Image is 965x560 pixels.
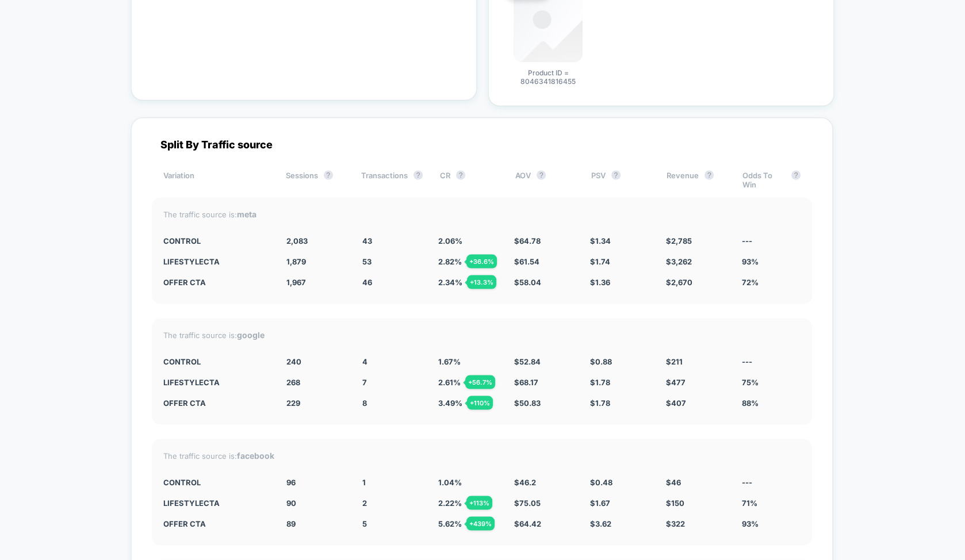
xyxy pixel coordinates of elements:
span: $ 75.05 [514,498,541,507]
span: $ 1.67 [590,498,610,507]
span: 2.06 % [438,236,462,245]
span: $ 477 [666,377,686,386]
div: + 113 % [466,496,492,509]
div: + 36.6 % [466,254,497,268]
div: 93% [742,256,801,266]
div: CR [440,170,498,189]
span: 3.49 % [438,398,462,407]
div: The traffic source is: [163,209,801,218]
div: --- [742,477,801,486]
div: 75% [742,377,801,386]
span: 2.61 % [438,377,461,386]
span: 43 [362,236,372,245]
span: $ 1.78 [590,377,610,386]
span: 53 [362,256,372,266]
span: $ 46 [666,477,681,486]
span: 89 [286,519,296,528]
div: Offer CTA [163,277,269,286]
strong: google [237,329,265,339]
div: The traffic source is: [163,450,801,460]
span: $ 2,785 [666,236,692,245]
span: $ 1.74 [590,256,610,266]
button: ? [791,170,801,179]
div: Offer CTA [163,519,269,528]
span: 4 [362,356,367,366]
span: Product ID = 8046341816455 [505,68,591,85]
strong: meta [237,209,256,218]
span: $ 1.34 [590,236,611,245]
span: 2.34 % [438,277,462,286]
span: 2 [362,498,367,507]
div: Variation [163,170,269,189]
span: 2.82 % [438,256,462,266]
button: ? [611,170,621,179]
span: $ 1.78 [590,398,610,407]
span: $ 407 [666,398,686,407]
span: $ 3.62 [590,519,611,528]
div: Transactions [361,170,423,189]
span: 90 [286,498,296,507]
span: 5 [362,519,367,528]
span: $ 68.17 [514,377,538,386]
span: 240 [286,356,301,366]
div: --- [742,356,801,366]
span: 2,083 [286,236,308,245]
span: $ 64.42 [514,519,541,528]
div: Split By Traffic source [152,138,812,150]
div: Odds To Win [742,170,801,189]
div: Offer CTA [163,398,269,407]
div: + 110 % [467,396,493,409]
span: $ 52.84 [514,356,541,366]
button: ? [537,170,546,179]
div: 88% [742,398,801,407]
div: Sessions [286,170,344,189]
div: + 13.3 % [467,275,496,289]
span: $ 150 [666,498,684,507]
span: $ 322 [666,519,685,528]
span: 5.62 % [438,519,462,528]
span: $ 2,670 [666,277,692,286]
div: The traffic source is: [163,329,801,339]
span: $ 1.36 [590,277,610,286]
span: 1 [362,477,366,486]
span: 1,879 [286,256,306,266]
span: 8 [362,398,367,407]
span: 46 [362,277,372,286]
span: 1.67 % [438,356,461,366]
button: ? [324,170,333,179]
div: LifestyleCTA [163,256,269,266]
span: 96 [286,477,296,486]
div: + 56.7 % [465,375,495,389]
div: 93% [742,519,801,528]
button: ? [413,170,423,179]
span: 1,967 [286,277,306,286]
div: CONTROL [163,356,269,366]
span: 268 [286,377,300,386]
div: Revenue [667,170,725,189]
span: 7 [362,377,367,386]
span: $ 0.48 [590,477,612,486]
div: + 439 % [466,516,495,530]
div: PSV [591,170,649,189]
span: $ 0.88 [590,356,612,366]
span: $ 64.78 [514,236,541,245]
span: $ 50.83 [514,398,541,407]
strong: facebook [237,450,274,460]
span: 1.04 % [438,477,462,486]
div: CONTROL [163,477,269,486]
span: $ 61.54 [514,256,539,266]
span: $ 211 [666,356,683,366]
div: --- [742,236,801,245]
div: 71% [742,498,801,507]
button: ? [704,170,714,179]
div: AOV [515,170,573,189]
span: $ 3,262 [666,256,692,266]
div: LifestyleCTA [163,377,269,386]
span: $ 46.2 [514,477,536,486]
button: ? [456,170,465,179]
div: LifestyleCTA [163,498,269,507]
span: 229 [286,398,300,407]
div: CONTROL [163,236,269,245]
span: $ 58.04 [514,277,541,286]
div: 72% [742,277,801,286]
